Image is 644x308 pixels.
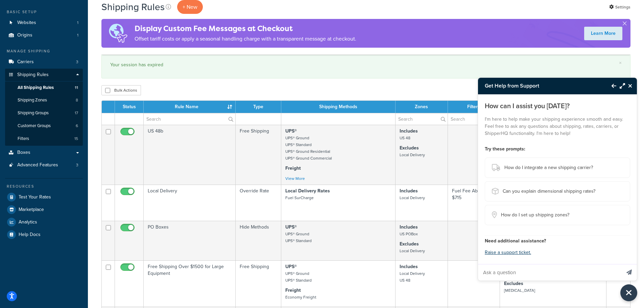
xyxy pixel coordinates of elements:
span: Filters [18,136,29,142]
div: Basic Setup [5,9,83,15]
span: 3 [76,162,78,168]
small: UPS® Ground UPS® Standard [285,231,312,244]
a: Marketplace [5,204,83,216]
p: Offset tariff costs or apply a seasonal handling charge with a transparent message at checkout. [135,34,356,44]
a: Filters 15 [5,133,83,145]
strong: Excludes [400,240,419,247]
span: Websites [17,20,36,26]
li: All Shipping Rules [5,81,83,94]
span: 6 [76,123,78,129]
small: Local Delivery US 48 [400,270,425,283]
span: 1 [77,32,78,38]
th: Filters [448,101,500,113]
span: All Shipping Rules [18,85,54,91]
button: Can you explain dimensional shipping rates? [485,181,630,202]
span: Advanced Features [17,162,58,168]
span: 8 [76,97,78,103]
span: Analytics [19,219,37,225]
span: 11 [75,85,78,91]
td: PO Boxes [144,221,236,260]
input: Search [448,113,500,125]
strong: Includes [400,127,418,135]
span: How do I set up shipping zones? [501,210,569,220]
strong: Freight [285,165,301,172]
strong: Excludes [400,144,419,151]
td: Fuel Fee Above $715 [448,185,500,221]
p: How can I assist you [DATE]? [485,101,630,111]
small: Local Delivery [400,248,425,254]
button: Close Resource Center [625,82,637,90]
a: Settings [609,2,630,12]
button: How do I set up shipping zones? [485,205,630,225]
span: Boxes [17,150,30,156]
th: Type [236,101,281,113]
h4: Display Custom Fee Messages at Checkout [135,23,356,34]
span: Marketplace [19,207,44,213]
td: US 48b [144,125,236,185]
img: duties-banner-06bc72dcb5fe05cb3f9472aba00be2ae8eb53ab6f0d8bb03d382ba314ac3c341.png [101,19,135,48]
input: Ask a question [478,264,621,281]
div: Resources [5,184,83,189]
a: Carriers 3 [5,56,83,68]
span: Shipping Zones [18,97,47,103]
td: Free Shipping Over $1500 for Large Equipment [144,260,236,307]
span: Test Your Rates [19,194,51,200]
td: Local Delivery [144,185,236,221]
small: US 48 [400,135,410,141]
strong: UPS® [285,223,297,231]
a: × [619,60,622,66]
span: 17 [75,110,78,116]
td: Free Shipping [236,125,281,185]
a: All Shipping Rules 11 [5,81,83,94]
strong: Excludes [504,280,523,287]
strong: Local Delivery Rates [285,187,330,194]
a: Learn More [584,27,622,40]
span: Origins [17,32,32,38]
a: View More [285,175,305,182]
span: Customer Groups [18,123,51,129]
th: Status [115,101,144,113]
strong: UPS® [285,263,297,270]
a: Shipping Groups 17 [5,107,83,119]
a: Shipping Zones 8 [5,94,83,106]
small: Local Delivery [400,152,425,158]
td: Free Shipping [236,260,281,307]
span: Help Docs [19,232,41,238]
strong: Includes [400,263,418,270]
li: Websites [5,17,83,29]
th: Rule Name : activate to sort column ascending [144,101,236,113]
td: Override Rate [236,185,281,221]
a: Help Docs [5,229,83,241]
h1: Shipping Rules [101,0,165,14]
li: Carriers [5,56,83,68]
li: Shipping Groups [5,107,83,119]
div: Manage Shipping [5,48,83,54]
span: Shipping Rules [17,72,49,78]
a: Origins 1 [5,29,83,42]
small: UPS® Ground UPS® Standard [285,270,312,283]
span: Can you explain dimensional shipping rates? [503,187,595,196]
li: Customer Groups [5,120,83,132]
a: Customer Groups 6 [5,120,83,132]
li: Shipping Zones [5,94,83,106]
li: Shipping Rules [5,69,83,146]
strong: Freight [285,287,301,294]
span: 1 [77,20,78,26]
a: Boxes [5,146,83,159]
button: Back to Resource Center [605,78,616,94]
small: Local Delivery [400,195,425,201]
button: Maximize Resource Center [616,78,625,94]
li: Filters [5,133,83,145]
strong: UPS® [285,127,297,135]
small: US POBox [400,231,418,237]
a: Analytics [5,216,83,228]
li: Origins [5,29,83,42]
span: 3 [76,59,78,65]
th: Shipping Methods [281,101,396,113]
button: Close Resource Center [620,284,637,301]
small: UPS® Ground UPS® Standard UPS® Ground Residential UPS® Ground Commercial [285,135,332,161]
input: Search [396,113,448,125]
td: Hide Methods [236,221,281,260]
